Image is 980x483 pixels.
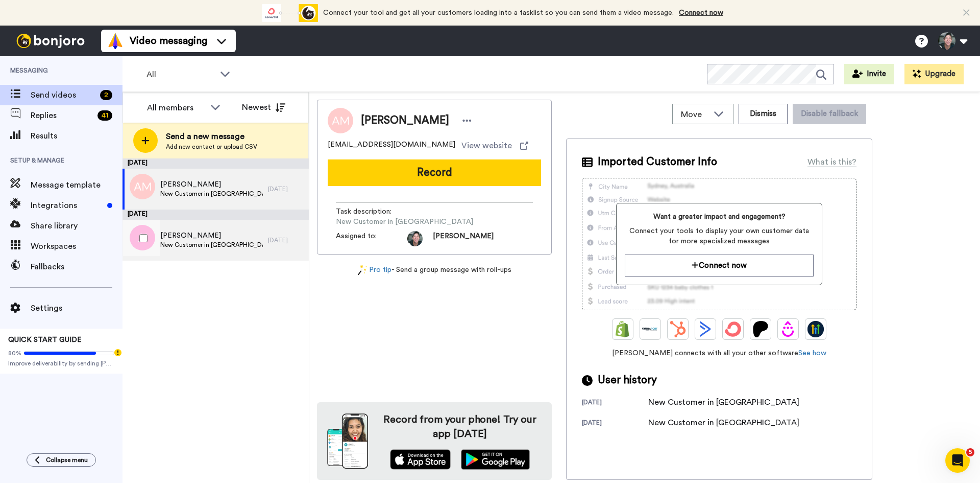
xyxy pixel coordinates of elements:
span: [PERSON_NAME] [433,231,494,246]
span: 5 [966,448,974,456]
span: View website [461,140,512,152]
div: 41 [97,110,112,121]
img: GoHighLevel [807,321,824,337]
span: Replies [31,109,93,122]
span: [PERSON_NAME] [160,231,263,241]
span: Send videos [31,89,96,101]
img: Patreon [752,321,769,337]
img: download [327,413,368,469]
div: [DATE] [582,398,648,408]
span: Integrations [31,199,103,212]
span: Send a new message [166,130,257,143]
span: New Customer in [GEOGRAPHIC_DATA] [336,217,473,227]
button: Record [328,159,541,186]
span: Connect your tools to display your own customer data for more specialized messages [625,226,813,246]
div: 2 [100,90,112,100]
img: am.png [130,174,155,199]
span: [PERSON_NAME] [361,113,449,128]
img: ActiveCampaign [697,321,714,337]
span: Imported Customer Info [598,154,717,170]
div: All members [147,102,205,114]
img: magic-wand.svg [358,265,367,275]
img: Shopify [615,321,631,337]
img: bj-logo-header-white.svg [12,34,89,48]
div: [DATE] [122,210,309,220]
span: [PERSON_NAME] [160,179,263,190]
span: 80% [8,349,21,357]
div: Tooltip anchor [113,348,122,357]
span: Collapse menu [46,456,88,464]
a: Connect now [679,9,723,16]
img: Ontraport [642,321,658,337]
span: Task description : [336,206,407,217]
img: vm-color.svg [107,33,124,49]
span: Move [681,108,708,121]
span: New Customer in [GEOGRAPHIC_DATA] [160,241,263,249]
a: View website [461,140,528,152]
span: Message template [31,179,122,191]
span: Workspaces [31,240,122,252]
img: 57205295-f2b3-4b88-9108-b157d8500dbc-1599912217.jpg [407,231,423,246]
span: All [146,68,215,81]
span: Settings [31,302,122,314]
span: QUICK START GUIDE [8,336,82,343]
div: - Send a group message with roll-ups [317,265,552,275]
span: [PERSON_NAME] connects with all your other software [582,348,856,358]
span: Video messaging [130,34,207,48]
span: Assigned to: [336,231,407,246]
button: Invite [844,64,894,84]
span: User history [598,373,657,388]
button: Connect now [625,255,813,277]
div: New Customer in [GEOGRAPHIC_DATA] [648,396,799,408]
a: See how [798,350,826,357]
div: What is this? [807,156,856,168]
span: Results [31,130,122,142]
button: Collapse menu [27,453,96,467]
img: Hubspot [670,321,686,337]
img: appstore [390,449,451,470]
iframe: Intercom live chat [945,448,970,473]
a: Pro tip [358,265,391,275]
div: [DATE] [122,158,309,169]
span: New Customer in [GEOGRAPHIC_DATA] [160,190,263,198]
h4: Record from your phone! Try our app [DATE] [378,412,542,441]
img: Drip [780,321,796,337]
span: Fallbacks [31,261,122,273]
div: New Customer in [GEOGRAPHIC_DATA] [648,417,799,429]
span: Want a greater impact and engagement? [625,212,813,222]
div: [DATE] [268,236,304,244]
span: Add new contact or upload CSV [166,143,257,151]
button: Upgrade [904,64,964,84]
img: playstore [461,449,530,470]
div: [DATE] [582,419,648,429]
button: Newest [234,97,293,118]
div: animation [262,4,318,22]
span: [EMAIL_ADDRESS][DOMAIN_NAME] [328,140,455,152]
div: [DATE] [268,185,304,193]
button: Disable fallback [793,104,866,124]
span: Improve deliverability by sending [PERSON_NAME]’s from your own email [8,359,114,367]
img: ConvertKit [725,321,741,337]
span: Connect your tool and get all your customers loading into a tasklist so you can send them a video... [323,9,674,16]
span: Share library [31,220,122,232]
img: Image of AnnaMy Moshdahl [328,108,353,133]
button: Dismiss [739,104,788,124]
